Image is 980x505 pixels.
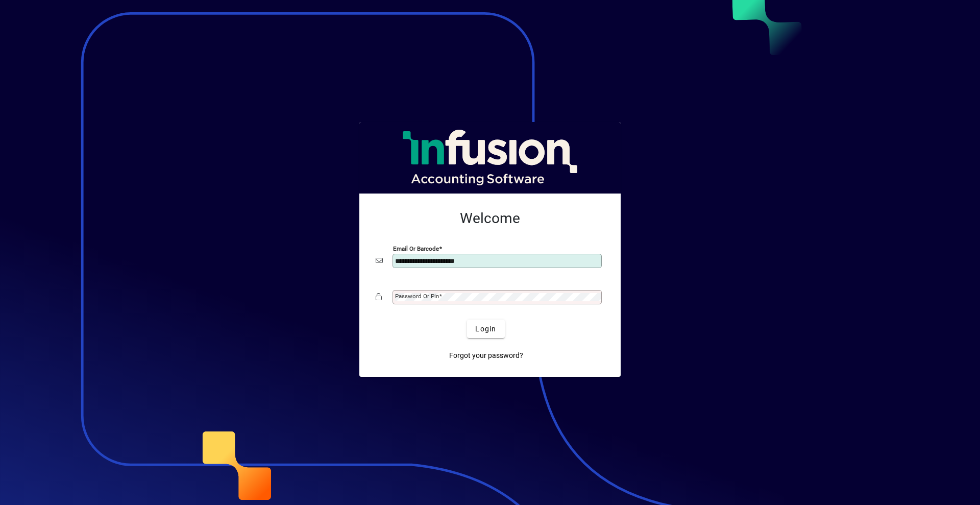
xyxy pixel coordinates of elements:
[376,210,604,227] h2: Welcome
[395,293,439,300] mat-label: Password or Pin
[449,350,523,361] span: Forgot your password?
[475,324,496,334] span: Login
[467,320,504,338] button: Login
[393,245,439,252] mat-label: Email or Barcode
[445,346,527,365] a: Forgot your password?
